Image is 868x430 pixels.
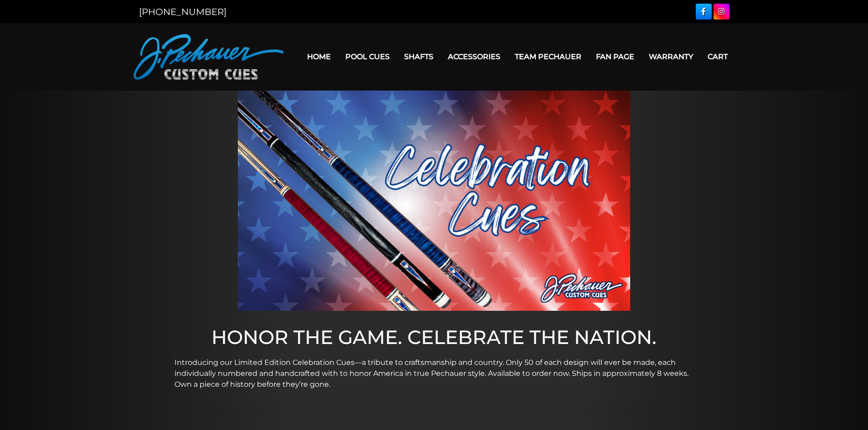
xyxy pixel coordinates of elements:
img: Pechauer Custom Cues [134,34,284,80]
p: Introducing our Limited Edition Celebration Cues—a tribute to craftsmanship and country. Only 50 ... [175,357,694,390]
a: Fan Page [589,45,642,68]
a: Shafts [397,45,441,68]
a: Accessories [441,45,508,68]
a: Home [300,45,338,68]
a: Cart [700,45,735,68]
a: Team Pechauer [508,45,589,68]
a: [PHONE_NUMBER] [139,6,226,17]
a: Warranty [642,45,700,68]
a: Pool Cues [338,45,397,68]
